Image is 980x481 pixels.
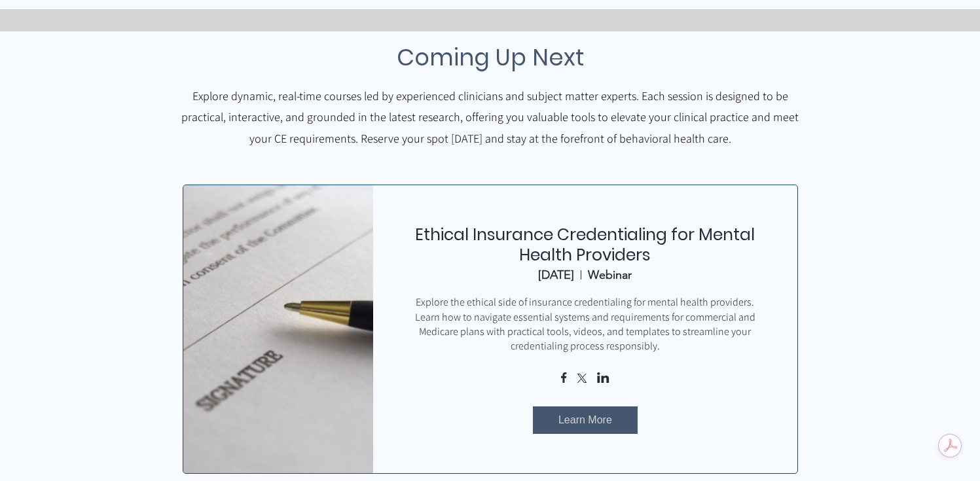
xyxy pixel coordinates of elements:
[597,372,609,385] a: Share event on LinkedIn
[538,268,574,282] div: [DATE]
[212,40,769,75] h3: Coming Up Next
[588,268,632,282] div: Webinar
[415,223,755,266] a: Ethical Insurance Credentialing for Mental Health Providers
[558,413,612,427] span: Learn More
[412,295,757,354] div: Explore the ethical side of insurance credentialing for mental health providers. Learn how to nav...
[533,406,638,434] a: Learn More
[576,374,588,385] a: Share event on X
[561,372,567,385] a: Share event on Facebook
[181,88,799,146] span: Explore dynamic, real-time courses led by experienced clinicians and subject matter experts. Each...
